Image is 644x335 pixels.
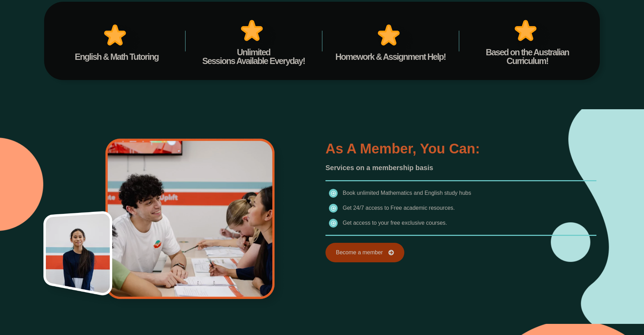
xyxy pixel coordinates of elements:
[329,189,338,198] img: icon-list.png
[342,190,471,196] span: Book unlimited Mathematics and English study hubs
[342,220,447,226] span: Get access to your free exclusive courses.
[342,205,455,211] span: Get 24/7 access to Free academic resources.
[325,162,596,173] p: Services on a membership basis
[469,48,585,65] h4: Based on the Australian Curriculum!
[325,142,596,155] h3: As a member, you can:
[329,219,338,228] img: icon-list.png
[325,243,404,262] a: Become a member
[332,53,448,61] h4: Homework & Assignment Help!
[196,48,312,65] h4: Unlimited Sessions Available Everyday!
[336,250,383,255] span: Become a member
[329,204,338,213] img: icon-list.png
[59,53,175,61] h4: English & Math Tutoring
[488,55,644,335] iframe: Chat Widget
